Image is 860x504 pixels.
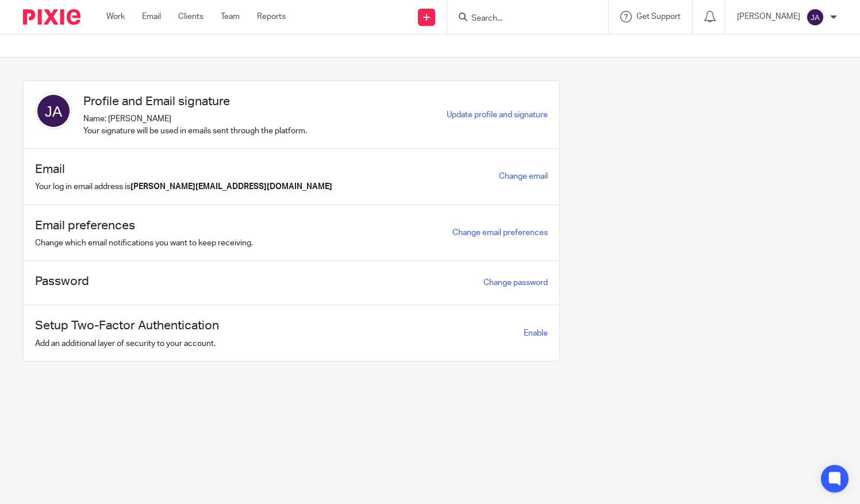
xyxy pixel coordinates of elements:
[23,9,80,25] img: Pixie
[524,329,548,337] span: Enable
[106,11,125,22] a: Work
[636,13,681,21] span: Get Support
[35,237,253,249] p: Change which email notifications you want to keep receiving.
[35,160,332,178] h1: Email
[35,272,89,290] h1: Password
[452,229,548,237] a: Change email preferences
[35,317,219,334] h1: Setup Two-Factor Authentication
[806,8,824,26] img: svg%3E
[221,11,240,22] a: Team
[447,111,548,119] a: Update profile and signature
[178,11,204,22] a: Clients
[83,113,307,137] p: Name: [PERSON_NAME] Your signature will be used in emails sent through the platform.
[35,217,253,234] h1: Email preferences
[35,93,72,129] img: svg%3E
[483,279,548,287] a: Change password
[257,11,286,22] a: Reports
[499,172,548,180] a: Change email
[35,181,332,193] p: Your log in email address is
[142,11,161,22] a: Email
[470,14,574,24] input: Search
[130,183,332,191] b: [PERSON_NAME][EMAIL_ADDRESS][DOMAIN_NAME]
[35,338,219,349] p: Add an additional layer of security to your account.
[737,11,800,22] p: [PERSON_NAME]
[83,93,307,110] h1: Profile and Email signature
